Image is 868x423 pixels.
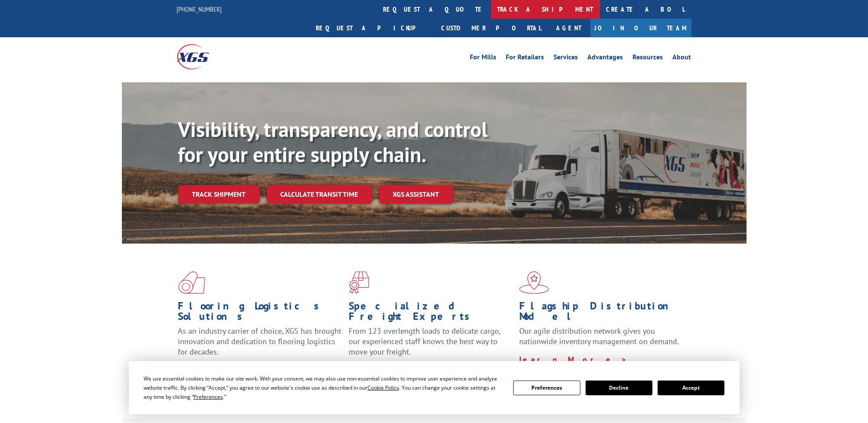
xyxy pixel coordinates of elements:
p: From 123 overlength loads to delicate cargo, our experienced staff knows the best way to move you... [349,326,513,364]
div: We use essential cookies to make our site work. With your consent, we may also use non-essential ... [144,374,503,401]
img: xgs-icon-focused-on-flooring-red [349,271,369,294]
a: Request a pickup [310,19,435,37]
b: Visibility, transparency, and control for your entire supply chain. [178,116,488,168]
a: [PHONE_NUMBER] [177,5,222,13]
a: Agent [548,19,590,37]
a: Customer Portal [435,19,548,37]
img: xgs-icon-flagship-distribution-model-red [519,271,549,294]
a: Learn More > [519,355,627,364]
h1: Specialized Freight Experts [349,301,513,326]
div: Cookie Consent Prompt [129,361,740,414]
a: Advantages [588,54,623,63]
a: XGS ASSISTANT [379,185,453,204]
a: Calculate transit time [267,185,372,204]
a: Join Our Team [590,19,691,37]
a: About [673,54,691,63]
button: Decline [586,381,652,395]
h1: Flagship Distribution Model [519,301,683,326]
button: Preferences [513,381,580,395]
a: For Mills [470,54,497,63]
a: Services [554,54,578,63]
button: Accept [658,381,724,395]
span: Preferences [193,393,223,400]
a: Track shipment [178,185,260,203]
span: Cookie Policy [367,384,399,391]
a: For Retailers [506,54,544,63]
img: xgs-icon-total-supply-chain-intelligence-red [178,271,205,294]
span: Our agile distribution network gives you nationwide inventory management on demand. [519,326,679,346]
h1: Flooring Logistics Solutions [178,301,342,326]
a: Resources [633,54,663,63]
span: As an industry carrier of choice, XGS has brought innovation and dedication to flooring logistics... [178,326,342,357]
